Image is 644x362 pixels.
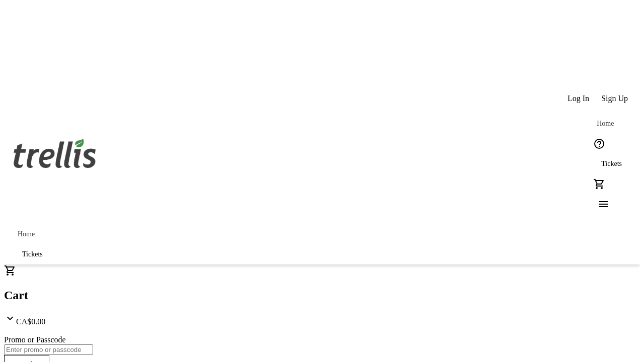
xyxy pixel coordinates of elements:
button: Cart [589,174,609,194]
span: Tickets [22,250,43,258]
h2: Cart [4,289,640,302]
span: Log In [568,94,589,103]
img: Orient E2E Organization rARU22QBw2's Logo [10,128,100,178]
input: Enter promo or passcode [4,344,93,355]
a: Tickets [10,244,55,264]
a: Home [10,224,42,244]
button: Log In [561,88,595,109]
span: CA$0.00 [16,317,45,326]
div: CartCA$0.00 [4,264,640,326]
button: Menu [589,194,609,214]
span: Home [18,230,35,238]
span: Tickets [601,160,622,168]
span: Home [597,120,614,128]
button: Help [589,134,609,154]
span: Sign Up [601,94,628,103]
a: Tickets [589,154,634,174]
button: Sign Up [595,88,634,109]
a: Home [589,114,621,134]
label: Promo or Passcode [4,335,66,344]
